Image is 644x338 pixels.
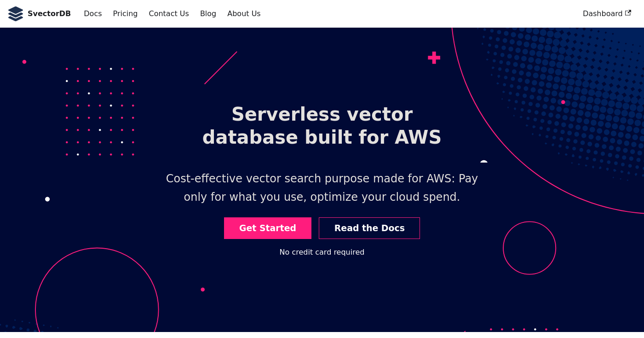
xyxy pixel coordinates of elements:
a: Blog [195,6,222,22]
a: Dashboard [577,6,637,22]
a: Contact Us [143,6,194,22]
h1: Serverless vector database built for AWS [175,95,469,156]
a: Pricing [108,6,144,22]
div: No credit card required [280,246,365,258]
a: Docs [78,6,107,22]
a: SvectorDB LogoSvectorDB [7,6,71,21]
b: SvectorDB [28,8,71,20]
p: Cost-effective vector search purpose made for AWS: Pay only for what you use, optimize your cloud... [146,163,497,214]
a: Get Started [224,217,312,239]
a: About Us [222,6,266,22]
a: Read the Docs [319,217,420,239]
img: SvectorDB Logo [7,6,24,21]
